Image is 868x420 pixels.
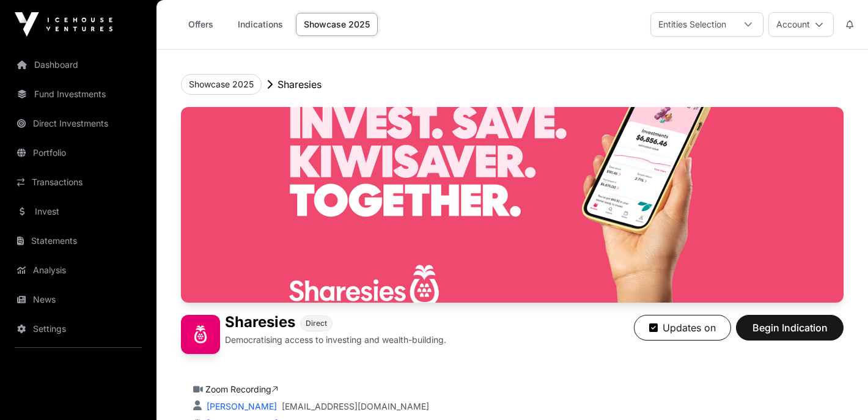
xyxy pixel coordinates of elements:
[181,107,844,303] img: Sharesies
[10,257,147,284] a: Analysis
[10,227,147,254] a: Statements
[751,320,828,335] span: Begin Indication
[225,315,295,331] h1: Sharesies
[282,400,429,413] a: [EMAIL_ADDRESS][DOMAIN_NAME]
[230,13,291,36] a: Indications
[296,13,378,36] a: Showcase 2025
[181,74,262,95] button: Showcase 2025
[807,361,868,420] iframe: Chat Widget
[204,401,277,411] a: [PERSON_NAME]
[10,315,147,342] a: Settings
[10,198,147,225] a: Invest
[768,12,834,37] button: Account
[306,319,327,328] span: Direct
[176,13,225,36] a: Offers
[10,110,147,137] a: Direct Investments
[10,51,147,78] a: Dashboard
[181,315,220,354] img: Sharesies
[10,169,147,196] a: Transactions
[736,315,844,341] button: Begin Indication
[651,13,734,36] div: Entities Selection
[10,139,147,166] a: Portfolio
[634,315,731,341] button: Updates on
[736,327,844,339] a: Begin Indication
[278,77,322,92] p: Sharesies
[225,334,446,346] p: Democratising access to investing and wealth-building.
[15,12,112,37] img: Icehouse Ventures Logo
[205,384,278,394] a: Zoom Recording
[10,81,147,108] a: Fund Investments
[10,286,147,313] a: News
